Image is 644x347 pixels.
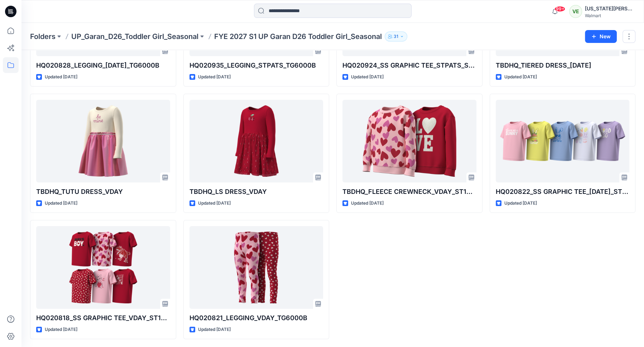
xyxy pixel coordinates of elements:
[189,313,323,323] p: HQ020821_LEGGING_VDAY_TG6000B
[394,33,398,40] p: 31
[36,187,170,197] p: TBDHQ_TUTU DRESS_VDAY
[45,326,77,333] p: Updated [DATE]
[585,4,635,13] div: [US_STATE][PERSON_NAME]
[30,31,56,41] a: Folders
[496,187,630,197] p: HQ020822_SS GRAPHIC TEE_[DATE]_ST1011
[36,60,170,70] p: HQ020828_LEGGING_[DATE]_TG6000B
[71,31,198,41] a: UP_Garan_D26_Toddler Girl_Seasonal
[189,100,323,182] a: TBDHQ_LS DRESS_VDAY
[36,226,170,309] a: HQ020818_SS GRAPHIC TEE_VDAY_ST1011
[45,73,77,81] p: Updated [DATE]
[198,326,231,333] p: Updated [DATE]
[342,60,476,70] p: HQ020924_SS GRAPHIC TEE_STPATS_ST1011
[198,200,231,207] p: Updated [DATE]
[496,100,630,182] a: HQ020822_SS GRAPHIC TEE_EASTER_ST1011
[569,5,582,18] div: VE
[496,60,630,70] p: TBDHQ_TIERED DRESS_[DATE]
[342,100,476,182] a: TBDHQ_FLEECE CREWNECK_VDAY_ST1039-A
[385,31,407,41] button: 31
[189,187,323,197] p: TBDHQ_LS DRESS_VDAY
[45,200,77,207] p: Updated [DATE]
[342,187,476,197] p: TBDHQ_FLEECE CREWNECK_VDAY_ST1039-A
[504,73,537,81] p: Updated [DATE]
[554,6,565,12] span: 99+
[189,60,323,70] p: HQ020935_LEGGING_STPATS_TG6000B
[585,13,635,18] div: Walmart
[214,31,382,41] p: FYE 2027 S1 UP Garan D26 Toddler Girl_Seasonal
[36,100,170,182] a: TBDHQ_TUTU DRESS_VDAY
[36,313,170,323] p: HQ020818_SS GRAPHIC TEE_VDAY_ST1011
[351,200,384,207] p: Updated [DATE]
[198,73,231,81] p: Updated [DATE]
[504,200,537,207] p: Updated [DATE]
[351,73,384,81] p: Updated [DATE]
[189,226,323,309] a: HQ020821_LEGGING_VDAY_TG6000B
[585,30,617,43] button: New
